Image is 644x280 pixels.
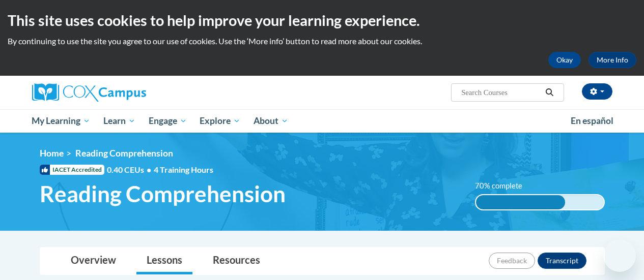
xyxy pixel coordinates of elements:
span: IACET Accredited [40,165,104,175]
a: Resources [203,247,270,274]
img: Cox Campus [32,83,146,102]
a: Engage [142,109,193,133]
label: 70% complete [475,180,534,192]
span: Reading Comprehension [40,180,286,207]
span: Learn [103,115,135,127]
a: Cox Campus [32,83,215,102]
a: More Info [589,52,636,68]
a: About [247,109,295,133]
span: • [147,165,151,174]
button: Account Settings [582,83,612,100]
span: Explore [200,115,240,127]
span: 0.40 CEUs [107,164,154,175]
a: Home [40,148,64,159]
h2: This site uses cookies to help improve your learning experience. [8,10,636,30]
span: En español [571,115,613,126]
a: Explore [193,109,247,133]
button: Transcript [538,253,586,269]
button: Search [542,86,557,99]
iframe: Button to launch messaging window [603,239,636,272]
a: Overview [61,247,126,274]
span: About [254,115,288,127]
button: Okay [548,52,581,68]
div: 70% complete [476,195,566,209]
span: 4 Training Hours [154,165,213,174]
input: Search Courses [460,86,542,99]
a: Learn [97,109,142,133]
span: Engage [149,115,187,127]
span: My Learning [32,115,90,127]
a: En español [564,110,620,132]
span: Reading Comprehension [75,148,173,159]
p: By continuing to use the site you agree to our use of cookies. Use the ‘More info’ button to read... [8,36,636,47]
a: My Learning [25,109,97,133]
a: Lessons [136,247,192,274]
button: Feedback [489,253,535,269]
div: Main menu [24,109,620,133]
